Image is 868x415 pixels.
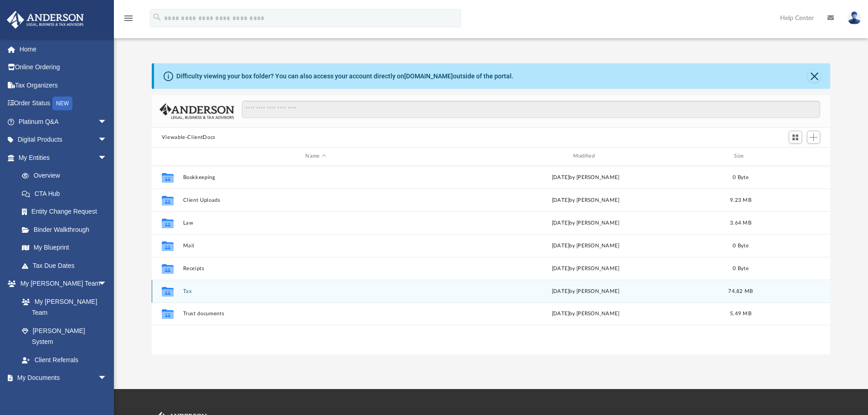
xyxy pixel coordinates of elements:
div: id [156,152,179,160]
div: grid [152,166,831,354]
div: [DATE] by [PERSON_NAME] [452,196,718,204]
a: Order StatusNEW [6,94,121,113]
div: NEW [52,97,72,110]
a: My [PERSON_NAME] Teamarrow_drop_down [6,275,116,293]
a: [DOMAIN_NAME] [404,72,453,80]
span: arrow_drop_down [98,369,116,388]
button: Close [808,70,821,82]
a: My Entitiesarrow_drop_down [6,149,121,167]
div: Name [182,152,448,160]
i: search [152,12,162,22]
span: 0 Byte [733,174,749,179]
button: Trust documents [183,311,448,317]
div: [DATE] by [PERSON_NAME] [452,219,718,227]
div: [DATE] by [PERSON_NAME] [452,173,718,181]
div: by [PERSON_NAME] [452,287,718,295]
button: Receipts [183,266,448,272]
span: arrow_drop_down [98,131,116,149]
div: [DATE] by [PERSON_NAME] [452,310,718,318]
div: [DATE] by [PERSON_NAME] [452,241,718,250]
button: Client Uploads [183,197,448,203]
a: CTA Hub [13,184,121,203]
a: [PERSON_NAME] System [13,322,116,351]
a: Entity Change Request [13,203,121,221]
img: User Pic [847,11,861,25]
span: arrow_drop_down [98,113,116,131]
div: [DATE] by [PERSON_NAME] [452,264,718,272]
div: Difficulty viewing your box folder? You can also access your account directly on outside of the p... [176,72,514,81]
button: Bookkeeping [183,174,448,180]
button: Law [183,220,448,226]
button: Mail [183,243,448,249]
span: 9.23 MB [730,197,751,202]
a: My [PERSON_NAME] Team [13,292,112,322]
a: Online Ordering [6,58,121,77]
a: Tax Due Dates [13,256,121,275]
button: Viewable-ClientDocs [162,133,216,142]
button: Add [807,131,821,143]
a: My Documentsarrow_drop_down [6,369,116,387]
span: arrow_drop_down [98,275,116,293]
img: Anderson Advisors Platinum Portal [4,11,87,29]
a: Binder Walkthrough [13,220,121,239]
span: 0 Byte [733,243,749,248]
a: Client Referrals [13,351,116,369]
a: Overview [13,167,121,185]
a: menu [123,17,134,24]
span: 0 Byte [733,266,749,271]
span: [DATE] [551,288,569,293]
input: Search files and folders [242,101,820,118]
a: Platinum Q&Aarrow_drop_down [6,113,121,131]
button: Switch to Grid View [789,131,802,143]
a: My Blueprint [13,239,116,257]
div: Size [722,152,759,160]
span: 5.49 MB [730,311,751,316]
button: Tax [183,288,448,294]
div: Modified [452,152,719,160]
span: 3.64 MB [730,220,751,225]
span: 74.82 MB [728,288,753,293]
a: Tax Organizers [6,76,121,94]
span: arrow_drop_down [98,149,116,167]
i: menu [123,13,134,24]
a: Home [6,40,121,58]
a: Digital Productsarrow_drop_down [6,131,121,149]
div: id [763,152,827,160]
